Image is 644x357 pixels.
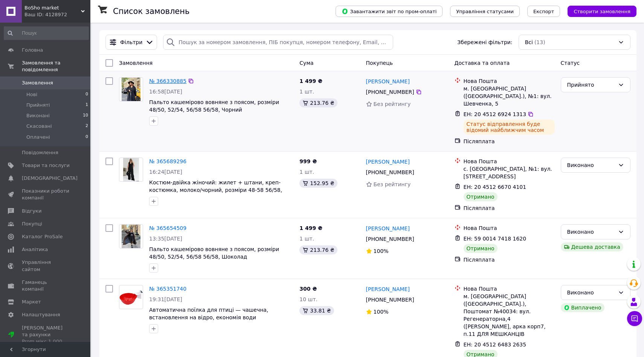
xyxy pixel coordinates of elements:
[365,294,416,305] div: [PHONE_NUMBER]
[22,80,53,86] span: Замовлення
[22,47,43,54] span: Головна
[366,225,410,232] a: [PERSON_NAME]
[455,60,510,66] span: Доставка та оплата
[22,162,70,169] span: Товари та послуги
[299,245,337,254] div: 213.76 ₴
[464,192,497,201] div: Отримано
[464,111,526,117] span: ЕН: 20 4512 6924 1313
[113,7,189,16] h1: Список замовлень
[457,38,512,46] span: Збережені фільтри:
[149,78,186,84] a: № 366330885
[119,289,143,305] img: Фото товару
[464,77,555,85] div: Нова Пошта
[22,279,70,293] span: Гаманець компанії
[119,60,153,66] span: Замовлення
[336,6,443,17] button: Завантажити звіт по пром-оплаті
[299,98,337,107] div: 213.76 ₴
[85,102,88,109] span: 1
[560,8,636,14] a: Створити замовлення
[299,89,314,95] span: 1 шт.
[149,286,186,292] a: № 365351740
[83,112,88,119] span: 10
[149,179,282,201] a: Костюм-двійка жіночий: жилет + штани, креп-костюмка, молоко/чорний, розміри 48-58 56/58, Чорний
[464,293,555,338] div: м. [GEOGRAPHIC_DATA] ([GEOGRAPHIC_DATA].), Поштомат №40034: вул. Регенераторна,4 ([PERSON_NAME], ...
[366,78,410,85] a: [PERSON_NAME]
[149,307,268,320] a: Автоматична поїлка для птиці — чашечна, встановлення на відро, економія води
[119,77,143,101] a: Фото товару
[299,179,337,188] div: 152.95 ₴
[26,102,50,109] span: Прийняті
[568,6,636,17] button: Створити замовлення
[24,5,81,11] span: BoSho market
[85,91,88,98] span: 0
[22,325,70,345] span: [PERSON_NAME] та рахунки
[464,85,555,107] div: м. [GEOGRAPHIC_DATA] ([GEOGRAPHIC_DATA].), №1: вул. Шевченка, 5
[22,175,78,182] span: [DEMOGRAPHIC_DATA]
[464,120,555,135] div: Статус відправлення буде відомий найближчим часом
[374,309,389,315] span: 100%
[464,165,555,180] div: с. [GEOGRAPHIC_DATA], №1: вул. [STREET_ADDRESS]
[464,158,555,165] div: Нова Пошта
[85,134,88,141] span: 0
[464,342,526,348] span: ЕН: 20 4512 6483 2635
[22,149,58,156] span: Повідомлення
[149,246,279,260] span: Пальто кашемірово вовняне з поясом, розміри 48/50, 52/54, 56/58 56/58, Шоколад
[527,6,560,17] button: Експорт
[534,39,545,45] span: (13)
[450,6,520,17] button: Управління статусами
[464,256,555,264] div: Післяплата
[149,158,186,164] a: № 365689296
[374,248,389,254] span: 100%
[149,89,182,95] span: 16:58[DATE]
[22,233,63,240] span: Каталог ProSale
[366,285,410,293] a: [PERSON_NAME]
[149,225,186,231] a: № 365654509
[299,169,314,175] span: 1 шт.
[22,259,70,273] span: Управління сайтом
[122,78,140,101] img: Фото товару
[120,38,142,46] span: Фільтри
[533,9,554,14] span: Експорт
[26,123,52,130] span: Скасовані
[149,169,182,175] span: 16:24[DATE]
[149,236,182,242] span: 13:35[DATE]
[374,101,411,107] span: Без рейтингу
[567,81,615,89] div: Прийнято
[22,188,70,201] span: Показники роботи компанії
[149,99,279,113] span: Пальто кашемірово вовняне з поясом, розміри 48/50, 52/54, 56/58 56/58, Чорний
[342,8,436,15] span: Завантажити звіт по пром-оплаті
[119,285,143,309] a: Фото товару
[464,138,555,145] div: Післяплата
[561,242,623,251] div: Дешева доставка
[299,60,313,66] span: Cума
[567,161,615,169] div: Виконано
[365,167,416,178] div: [PHONE_NUMBER]
[464,204,555,212] div: Післяплата
[22,246,48,253] span: Аналітика
[299,225,322,231] span: 1 499 ₴
[22,60,90,73] span: Замовлення та повідомлення
[366,60,393,66] span: Покупець
[574,9,630,14] span: Створити замовлення
[299,306,334,315] div: 33.81 ₴
[299,78,322,84] span: 1 499 ₴
[464,236,526,242] span: ЕН: 59 0014 7418 1620
[299,158,317,164] span: 999 ₴
[365,87,416,97] div: [PHONE_NUMBER]
[464,285,555,293] div: Нова Пошта
[567,228,615,236] div: Виконано
[26,112,50,119] span: Виконані
[567,288,615,297] div: Виконано
[119,158,143,182] a: Фото товару
[299,286,317,292] span: 300 ₴
[464,184,526,190] span: ЕН: 20 4512 6670 4101
[366,158,410,165] a: [PERSON_NAME]
[561,303,604,312] div: Виплачено
[26,134,50,141] span: Оплачені
[4,26,89,40] input: Пошук
[123,158,139,181] img: Фото товару
[456,9,514,14] span: Управління статусами
[627,311,642,326] button: Чат з покупцем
